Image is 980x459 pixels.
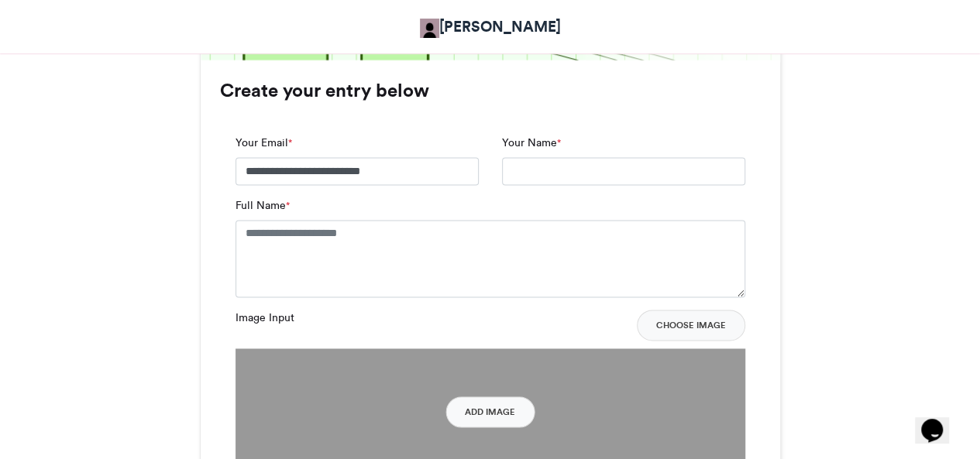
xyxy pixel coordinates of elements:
label: Image Input [236,310,294,326]
label: Your Email [236,135,292,151]
img: Adetokunbo Adeyanju [420,19,439,38]
a: [PERSON_NAME] [420,15,561,38]
button: Choose Image [637,310,745,341]
iframe: chat widget [915,397,965,444]
label: Full Name [236,197,290,214]
label: Your Name [502,135,561,151]
button: Add Image [445,396,535,427]
h3: Create your entry below [220,81,761,100]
